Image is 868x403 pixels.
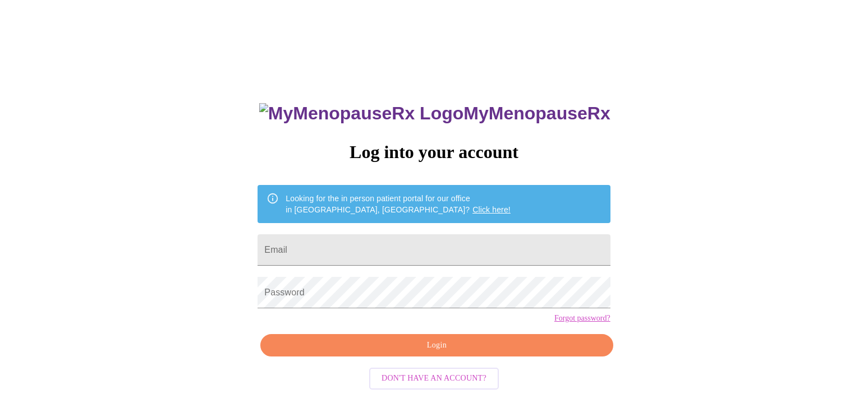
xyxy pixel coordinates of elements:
[273,339,600,353] span: Login
[259,103,463,124] img: MyMenopauseRx Logo
[554,314,610,323] a: Forgot password?
[472,205,511,214] a: Click here!
[286,188,511,220] div: Looking for the in person patient portal for our office in [GEOGRAPHIC_DATA], [GEOGRAPHIC_DATA]?
[260,334,613,357] button: Login
[259,103,610,124] h3: MyMenopauseRx
[366,373,502,382] a: Don't have an account?
[258,142,610,163] h3: Log into your account
[369,368,499,390] button: Don't have an account?
[382,372,486,386] span: Don't have an account?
